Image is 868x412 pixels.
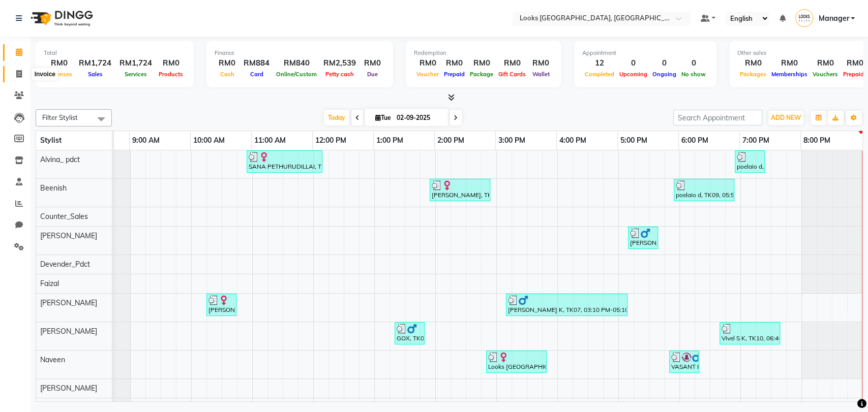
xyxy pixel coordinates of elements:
span: Cash [218,71,237,78]
a: 5:00 PM [618,133,650,148]
div: RM840 [274,57,319,69]
div: poelaio d, TK09, 05:55 PM-06:55 PM, Blow Dry Stylist(F)* (RM50),Wash Conditioning L'oreal(F) (RM35) [675,180,733,200]
span: Sales [85,71,105,78]
span: Today [324,110,349,125]
span: Completed [582,71,617,78]
div: RM0 [810,57,841,69]
a: 2:00 PM [435,133,467,148]
a: 7:00 PM [740,133,772,148]
div: RM1,724 [115,57,156,69]
a: 6:00 PM [679,133,711,148]
div: SANA PETHURUDILLAI, TK03, 10:55 AM-12:10 PM, Classic Pedicure(F) (RM70),Gel Polish Application (R... [248,152,321,171]
span: Filter Stylist [42,113,78,121]
div: RM0 [156,57,186,69]
div: Redemption [414,49,553,57]
a: 4:00 PM [557,133,589,148]
a: 9:00 AM [130,133,162,148]
div: RM0 [215,57,240,69]
span: Services [122,71,149,78]
a: 8:00 PM [801,133,833,148]
div: VASANT K, TK08, 05:50 PM-06:20 PM, [PERSON_NAME] Trimming (RM60) [670,352,698,371]
div: RM884 [240,57,274,69]
span: Due [365,71,380,78]
div: Looks [GEOGRAPHIC_DATA] Walkin Client, TK06, 02:50 PM-03:50 PM, Stylist Cut(M) (RM100),[PERSON_NA... [487,352,546,371]
span: Card [248,71,266,78]
div: RM0 [441,57,467,69]
div: GOX, TK04, 01:20 PM-01:50 PM, Side Locks (RM20) [396,324,424,343]
div: RM0 [496,57,528,69]
a: 11:00 AM [252,133,288,148]
div: [PERSON_NAME] K, TK07, 03:10 PM-05:10 PM, Dermalogica Facial with Cooling Contour Mask (RM5500),F... [507,295,626,314]
span: Naveen [40,355,65,364]
a: 10:00 AM [191,133,227,148]
div: RM0 [44,57,75,69]
div: RM0 [528,57,553,69]
span: Stylist [40,136,62,145]
div: Finance [215,49,385,57]
div: Total [44,49,186,57]
div: RM1,724 [75,57,115,69]
div: [PERSON_NAME] K, TK01, 10:15 AM-10:45 AM, Eyebrows (RM10) [207,295,235,314]
div: Invoice [32,68,58,80]
button: ADD NEW [768,111,803,125]
span: Tue [373,114,394,121]
div: RM0 [360,57,385,69]
div: 0 [617,57,650,69]
div: [PERSON_NAME] K, TK07, 05:10 PM-05:40 PM, Foot Massage(F) (RM50) [629,228,657,247]
a: 3:00 PM [496,133,528,148]
span: Packages [737,71,769,78]
div: Vivel S K, TK10, 06:40 PM-07:40 PM, Stylist Cut(M) (RM100),[PERSON_NAME] Trimming (RM60) [721,324,779,343]
span: No show [679,71,708,78]
div: [PERSON_NAME], TK05, 01:55 PM-02:55 PM, Global Color Majirel(F)* (RM350) [431,180,489,200]
div: RM0 [467,57,496,69]
span: Faizal [40,279,59,288]
span: Ongoing [650,71,679,78]
img: Manager [795,9,813,27]
span: [PERSON_NAME] [40,384,97,393]
span: Wallet [530,71,552,78]
span: Prepaid [441,71,467,78]
span: Manager [818,13,849,24]
div: 0 [679,57,708,69]
div: RM0 [414,57,441,69]
a: 1:00 PM [374,133,406,148]
span: [PERSON_NAME] [40,327,97,336]
span: Devender_Pdct [40,260,90,269]
span: Vouchers [810,71,841,78]
span: Petty cash [323,71,356,78]
div: 0 [650,57,679,69]
span: Counter_Sales [40,212,88,221]
input: Search Appointment [673,110,762,125]
div: poelaio d, TK09, 06:55 PM-07:25 PM, Gel [MEDICAL_DATA] (RM150) [736,152,764,171]
span: Memberships [769,71,810,78]
span: [PERSON_NAME] [40,298,97,307]
span: Package [467,71,496,78]
a: 12:00 PM [313,133,349,148]
input: 2025-09-02 [394,110,444,125]
span: [PERSON_NAME] [40,231,97,240]
span: ADD NEW [771,114,801,121]
span: Gift Cards [496,71,528,78]
span: Upcoming [617,71,650,78]
div: 12 [582,57,617,69]
img: logo [26,4,96,33]
div: Appointment [582,49,708,57]
span: Products [156,71,186,78]
div: RM2,539 [319,57,360,69]
span: Online/Custom [274,71,319,78]
div: RM0 [769,57,810,69]
div: RM0 [737,57,769,69]
span: Voucher [414,71,441,78]
span: Beenish [40,183,67,193]
span: Alvina_ pdct [40,155,80,164]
